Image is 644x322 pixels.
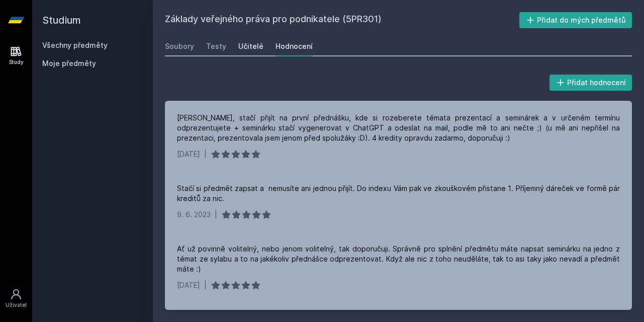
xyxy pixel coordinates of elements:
h2: Základy veřejného práva pro podnikatele (5PR301) [165,12,519,28]
div: [DATE] [177,280,200,290]
div: | [204,149,207,159]
div: Soubory [165,41,194,51]
a: Uživatel [2,283,30,314]
div: | [204,280,207,290]
a: Všechny předměty [42,41,108,49]
div: Hodnocení [275,41,313,51]
a: Soubory [165,36,194,56]
a: Hodnocení [275,36,313,56]
div: [DATE] [177,149,200,159]
button: Přidat do mých předmětů [519,12,632,28]
div: Učitelé [238,41,263,51]
div: Uživatel [6,301,27,309]
a: Testy [206,36,226,56]
div: Stačí si předmět zapsat a nemusíte ani jednou přijít. Do indexu Vám pak ve zkouškovém přistane 1.... [177,183,620,204]
div: Study [9,58,24,66]
div: Ať už povinně volitelný, nebo jenom volitelný, tak doporučuji. Správně pro splnění předmětu máte ... [177,244,620,274]
div: [PERSON_NAME], stačí přijít na první přednášku, kde si rozeberete témata prezentací a seminárek a... [177,113,620,143]
a: Učitelé [238,36,263,56]
span: Moje předměty [42,58,96,69]
a: Study [2,40,30,71]
div: | [215,210,217,220]
button: Přidat hodnocení [549,75,632,91]
div: 9. 6. 2023 [177,210,211,220]
div: Testy [206,41,226,51]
